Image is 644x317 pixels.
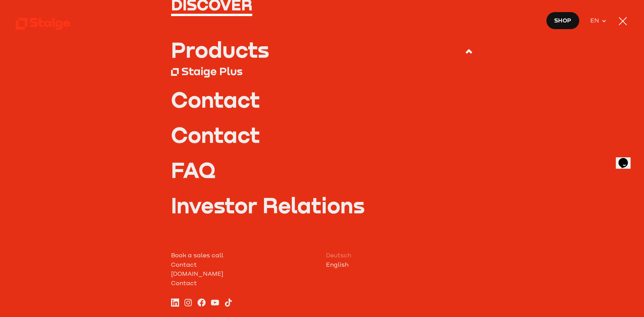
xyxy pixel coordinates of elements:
a: Contact [171,279,318,288]
a: Contact [171,260,318,270]
a: Staige Plus [171,63,473,78]
a: Contact [171,89,473,110]
span: Shop [554,16,571,25]
a: Investor Relations [171,195,473,216]
iframe: chat widget [616,149,637,169]
a: [DOMAIN_NAME] [171,269,318,279]
a: English [326,260,473,270]
span: EN [590,16,602,25]
a: Deutsch [326,251,473,260]
div: Staige Plus [181,64,243,78]
a: Shop [546,12,580,30]
div: Products [171,39,269,60]
a: Book a sales call [171,251,318,260]
a: Contact [171,124,473,145]
a: FAQ [171,159,473,180]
